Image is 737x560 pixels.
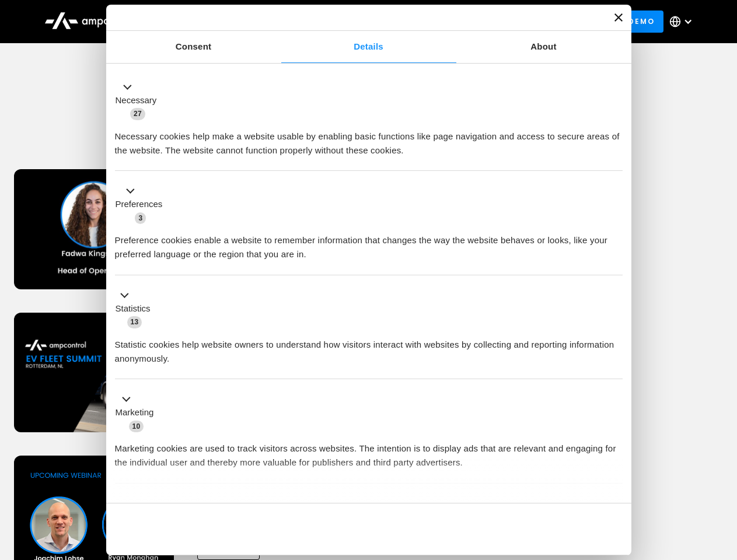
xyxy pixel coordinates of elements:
label: Necessary [116,94,157,107]
div: Statistic cookies help website owners to understand how visitors interact with websites by collec... [115,329,623,366]
button: Unclassified (2) [115,496,211,511]
button: Okay [455,512,622,546]
span: 3 [135,212,146,224]
button: Preferences (3) [115,184,170,225]
button: Statistics (13) [115,288,158,329]
label: Preferences [116,198,163,211]
button: Marketing (10) [115,393,161,433]
label: Statistics [116,302,151,316]
button: Close banner [614,13,623,22]
a: Details [281,31,456,63]
span: 10 [129,421,144,432]
div: Preference cookies enable a website to remember information that changes the way the website beha... [115,225,623,261]
div: Marketing cookies are used to track visitors across websites. The intention is to display ads tha... [115,433,623,470]
a: About [456,31,631,63]
a: Consent [106,31,281,63]
span: 13 [127,316,142,328]
h1: Upcoming Webinars [14,118,724,146]
button: Necessary (27) [115,80,164,121]
label: Marketing [116,406,154,419]
span: 27 [130,108,145,120]
span: 2 [193,498,204,510]
div: Necessary cookies help make a website usable by enabling basic functions like page navigation and... [115,121,623,157]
